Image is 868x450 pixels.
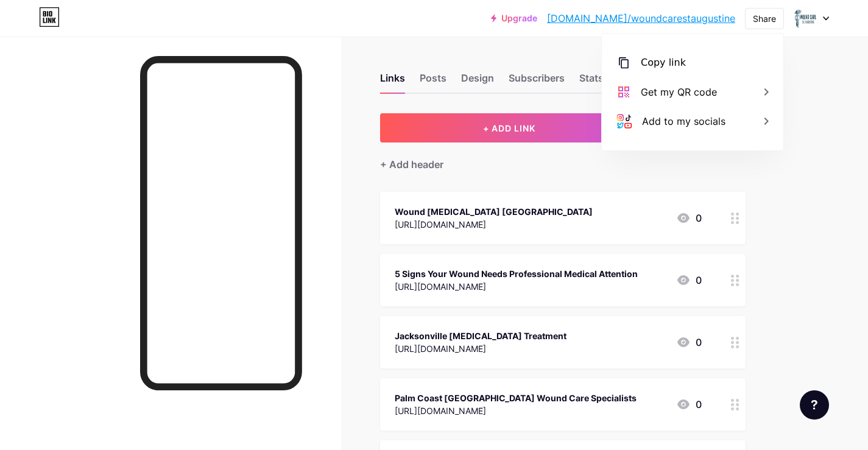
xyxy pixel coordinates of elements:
[547,11,735,26] a: [DOMAIN_NAME]/woundcarestaugustine
[395,218,593,231] div: [URL][DOMAIN_NAME]
[380,113,639,142] button: + ADD LINK
[491,13,537,23] a: Upgrade
[395,267,638,280] div: 5 Signs Your Wound Needs Professional Medical Attention
[579,71,604,93] div: Stats
[641,55,686,70] div: Copy link
[676,335,702,350] div: 0
[395,404,637,417] div: [URL][DOMAIN_NAME]
[395,342,566,355] div: [URL][DOMAIN_NAME]
[395,392,637,404] div: Palm Coast [GEOGRAPHIC_DATA] Wound Care Specialists
[753,12,776,25] div: Share
[483,123,535,133] span: + ADD LINK
[509,71,565,93] div: Subscribers
[461,71,494,93] div: Design
[395,329,566,342] div: Jacksonville [MEDICAL_DATA] Treatment
[642,114,725,128] div: Add to my socials
[395,205,593,218] div: Wound [MEDICAL_DATA] [GEOGRAPHIC_DATA]
[380,71,405,93] div: Links
[676,397,702,412] div: 0
[793,7,816,30] img: woundcarestaugustine
[395,280,638,293] div: [URL][DOMAIN_NAME]
[641,85,717,99] div: Get my QR code
[676,273,702,287] div: 0
[676,211,702,225] div: 0
[380,157,443,172] div: + Add header
[420,71,446,93] div: Posts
